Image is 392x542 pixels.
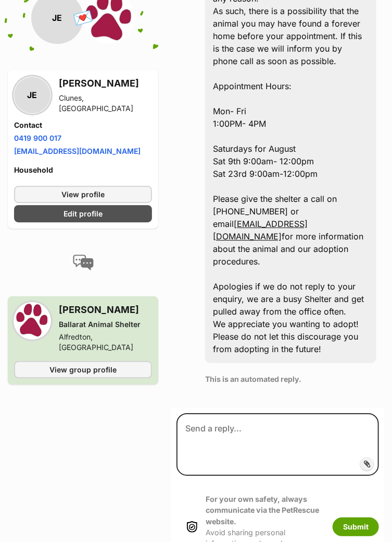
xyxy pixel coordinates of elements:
h4: Household [14,165,152,175]
div: Ballarat Animal Shelter [59,319,152,330]
a: 0419 900 017 [14,134,61,142]
p: This is an automated reply. [205,374,376,384]
img: Ballarat Animal Shelter profile pic [14,303,50,339]
span: View profile [61,189,105,200]
span: Edit profile [64,208,103,219]
h4: Contact [14,120,152,130]
a: View group profile [14,361,152,378]
span: View group profile [49,364,117,375]
a: [EMAIL_ADDRESS][DOMAIN_NAME] [14,147,141,155]
span: 💌 [71,6,95,29]
h3: [PERSON_NAME] [59,303,152,317]
img: conversation-icon-4a6f8262b818ee0b60e3300018af0b2d0b884aa5de6e9bcb8d3d4eeb1a70a7c4.svg [73,255,94,270]
div: JE [14,77,50,113]
a: Edit profile [14,205,152,222]
strong: For your own safety, always communicate via the PetRescue website. [206,495,319,526]
button: Submit [333,517,379,536]
div: Alfredton, [GEOGRAPHIC_DATA] [59,332,152,353]
div: Clunes, [GEOGRAPHIC_DATA] [59,93,152,114]
a: [EMAIL_ADDRESS][DOMAIN_NAME] [213,219,308,242]
a: View profile [14,186,152,203]
h3: [PERSON_NAME] [59,76,152,91]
